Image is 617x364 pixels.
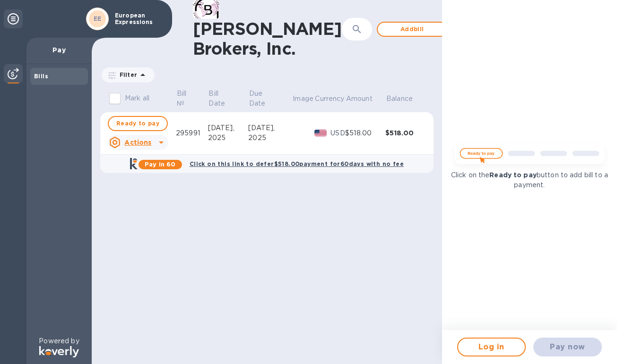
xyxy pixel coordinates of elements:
[39,336,79,346] p: Powered by
[125,93,149,103] p: Mark all
[34,45,84,55] p: Pay
[385,24,439,35] span: Add bill
[177,89,195,108] p: Bill №
[249,89,291,108] span: Due Date
[176,128,208,138] div: 295991
[193,19,342,58] h1: [PERSON_NAME] Brokers, Inc.
[377,22,448,37] button: Addbill
[457,338,526,356] button: Log in
[209,89,247,108] span: Bill Date
[209,89,235,108] p: Bill Date
[330,128,345,138] p: USD
[385,128,426,138] div: $518.00
[346,94,385,104] span: Amount
[208,123,249,133] div: [DATE],
[94,15,102,22] b: EE
[466,341,517,353] span: Log in
[116,71,137,79] p: Filter
[177,89,207,108] span: Bill №
[386,94,413,104] p: Balance
[116,118,159,129] span: Ready to pay
[124,139,151,146] u: Actions
[248,123,292,133] div: [DATE],
[345,128,385,138] div: $518.00
[346,94,373,104] p: Amount
[449,170,609,190] p: Click on the button to add bill to a payment.
[190,160,404,167] b: Click on this link to defer $518.00 payment for 60 days with no fee
[108,116,168,131] button: Ready to pay
[34,73,48,80] b: Bills
[315,94,344,104] p: Currency
[145,161,175,168] b: Pay in 60
[386,94,425,104] span: Balance
[115,12,162,25] p: European Expressions
[208,133,249,143] div: 2025
[314,130,327,136] img: USD
[293,94,313,104] p: Image
[248,133,292,143] div: 2025
[489,171,537,179] b: Ready to pay
[39,346,79,357] img: Logo
[249,89,279,108] p: Due Date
